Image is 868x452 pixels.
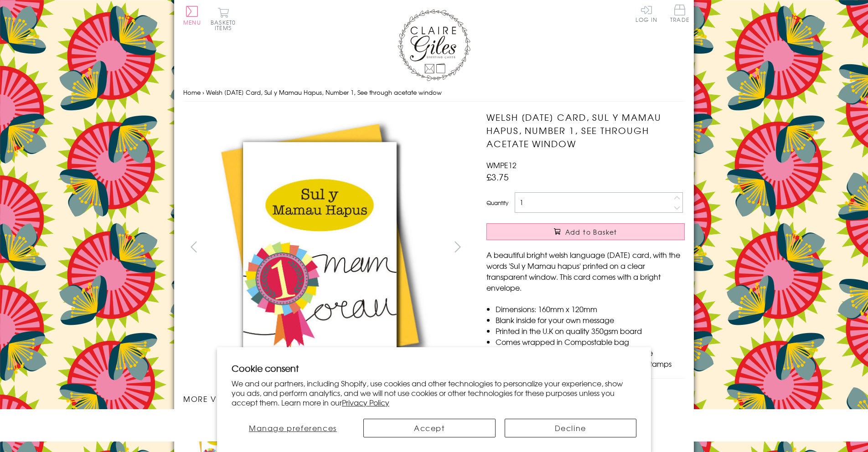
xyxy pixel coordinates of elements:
button: Manage preferences [232,419,354,437]
img: Welsh Mother's Day Card, Sul y Mamau Hapus, Number 1, See through acetate window [468,111,742,384]
span: Menu [183,18,201,26]
button: next [448,236,468,257]
button: Menu [183,6,201,25]
p: We and our partners, including Shopify, use cookies and other technologies to personalize your ex... [232,379,636,407]
button: Decline [505,419,637,437]
span: › [202,88,204,97]
img: Welsh Mother's Day Card, Sul y Mamau Hapus, Number 1, See through acetate window [183,111,457,384]
li: Dimensions: 160mm x 120mm [496,303,685,314]
li: Comes wrapped in Compostable bag [496,336,685,347]
a: Log In [635,5,657,22]
label: Quantity [486,199,508,207]
span: Manage preferences [249,422,337,433]
button: Add to Basket [486,223,685,240]
span: £3.75 [486,170,509,183]
button: Accept [363,419,496,437]
img: Claire Giles Greetings Cards [398,9,470,81]
li: Blank inside for your own message [496,314,685,325]
nav: breadcrumbs [183,83,685,102]
h3: More views [183,393,468,404]
h2: Cookie consent [232,362,636,375]
button: Basket0 items [211,7,236,31]
a: Home [183,88,201,97]
h1: Welsh [DATE] Card, Sul y Mamau Hapus, Number 1, See through acetate window [486,111,685,150]
span: WMPE12 [486,159,517,170]
li: Printed in the U.K on quality 350gsm board [496,325,685,336]
span: Welsh [DATE] Card, Sul y Mamau Hapus, Number 1, See through acetate window [206,88,442,97]
span: Trade [670,5,689,22]
p: A beautiful bright welsh language [DATE] card, with the words 'Sul y Mamau hapus' printed on a cl... [486,249,685,293]
button: prev [183,236,204,257]
a: Trade [670,5,689,24]
span: 0 items [215,18,236,32]
a: Privacy Policy [342,397,389,408]
span: Add to Basket [565,227,617,236]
